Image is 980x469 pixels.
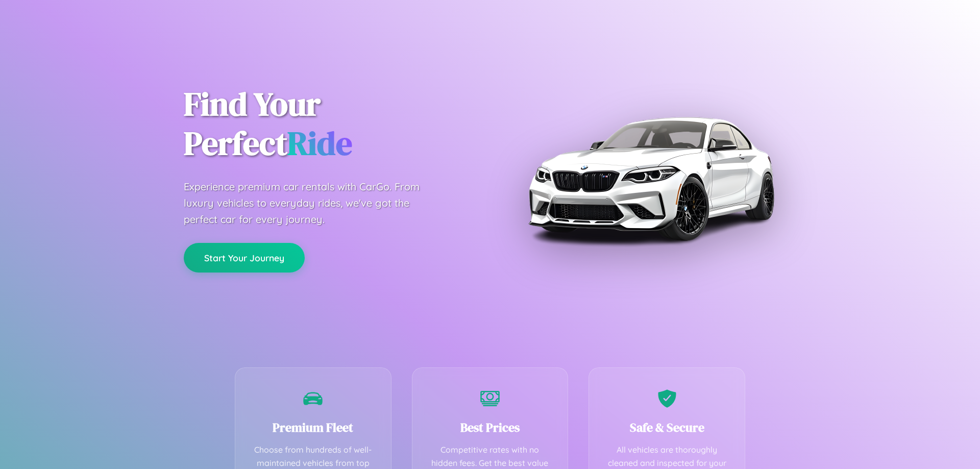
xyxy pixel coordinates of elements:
[287,121,352,165] span: Ride
[184,85,475,163] h1: Find Your Perfect
[604,419,729,436] h3: Safe & Secure
[428,419,553,436] h3: Best Prices
[251,419,376,436] h3: Premium Fleet
[523,51,778,306] img: Premium BMW car rental vehicle
[184,179,439,228] p: Experience premium car rentals with CarGo. From luxury vehicles to everyday rides, we've got the ...
[184,243,305,273] button: Start Your Journey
